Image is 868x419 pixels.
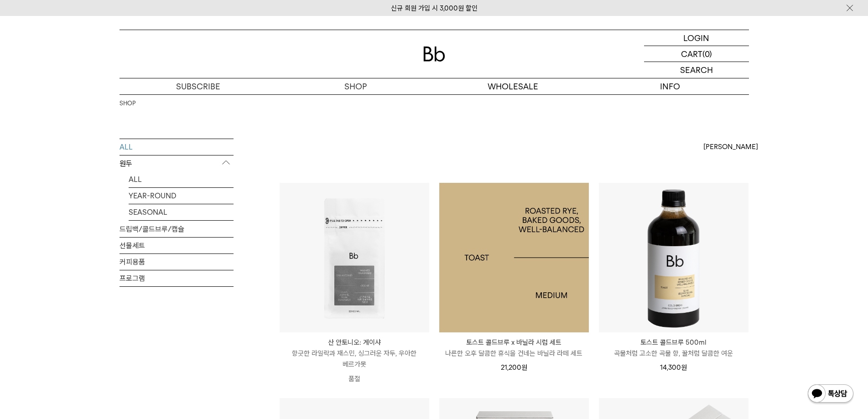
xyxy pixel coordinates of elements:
p: (0) [702,46,712,62]
p: 품절 [280,370,429,388]
a: SHOP [277,78,434,94]
a: 신규 회원 가입 시 3,000원 할인 [391,4,478,12]
a: CART (0) [644,46,749,62]
p: LOGIN [683,30,709,46]
span: 원 [521,363,527,372]
a: ALL [120,139,234,155]
p: 향긋한 라일락과 재스민, 싱그러운 자두, 우아한 베르가못 [280,348,429,370]
a: 드립백/콜드브루/캡슐 [120,221,234,237]
span: 14,300 [660,363,687,372]
a: 선물세트 [120,238,234,253]
a: 토스트 콜드브루 500ml 곡물처럼 고소한 곡물 향, 꿀처럼 달콤한 여운 [599,337,748,359]
p: 나른한 오후 달콤한 휴식을 건네는 바닐라 라떼 세트 [439,348,589,359]
p: 곡물처럼 고소한 곡물 향, 꿀처럼 달콤한 여운 [599,348,748,359]
a: 프로그램 [120,270,234,286]
a: 산 안토니오: 게이샤 향긋한 라일락과 재스민, 싱그러운 자두, 우아한 베르가못 [280,337,429,370]
p: CART [681,46,702,62]
img: 토스트 콜드브루 500ml [599,183,748,332]
span: 21,200 [501,363,527,372]
a: SHOP [120,99,135,108]
img: 카카오톡 채널 1:1 채팅 버튼 [807,383,854,405]
p: 원두 [120,155,234,172]
p: WHOLESALE [434,78,592,94]
p: 토스트 콜드브루 x 바닐라 시럽 세트 [439,337,589,348]
a: LOGIN [644,30,749,46]
a: YEAR-ROUND [129,188,234,204]
p: 산 안토니오: 게이샤 [280,337,429,348]
a: 커피용품 [120,254,234,270]
p: SEARCH [680,62,713,78]
img: 로고 [423,47,445,62]
a: 토스트 콜드브루 x 바닐라 시럽 세트 나른한 오후 달콤한 휴식을 건네는 바닐라 라떼 세트 [439,337,589,359]
span: [PERSON_NAME] [703,141,758,152]
img: 1000001202_add2_013.jpg [439,183,589,332]
a: 토스트 콜드브루 x 바닐라 시럽 세트 [439,183,589,332]
a: ALL [129,171,234,187]
img: 산 안토니오: 게이샤 [280,183,429,332]
a: SUBSCRIBE [120,78,277,94]
a: SEASONAL [129,204,234,220]
span: 원 [681,363,687,372]
p: INFO [592,78,749,94]
p: 토스트 콜드브루 500ml [599,337,748,348]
